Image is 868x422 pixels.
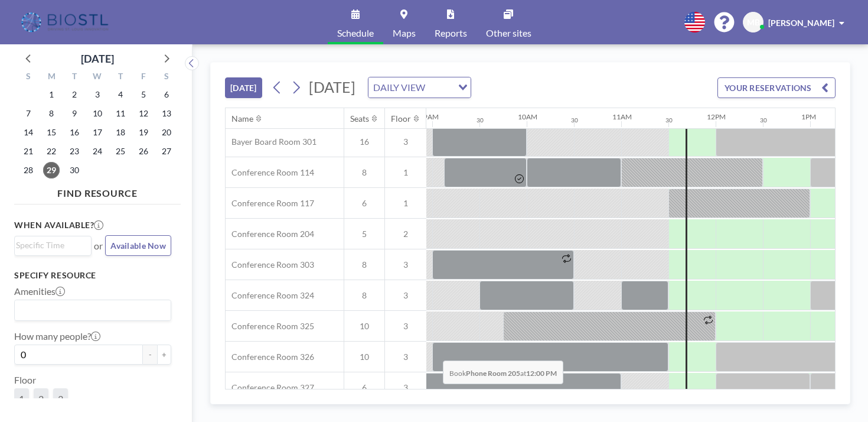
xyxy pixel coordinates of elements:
div: Seats [350,113,369,124]
span: Conference Room 325 [226,321,314,332]
span: 6 [344,382,384,393]
span: Monday, September 29, 2025 [43,162,60,178]
span: Tuesday, September 30, 2025 [66,162,83,178]
h3: Specify resource [14,270,171,281]
div: 12PM [707,112,726,121]
span: 3 [385,382,426,393]
label: How many people? [14,330,100,342]
span: Saturday, September 13, 2025 [158,105,175,122]
div: 11AM [612,112,632,121]
span: 8 [344,167,384,178]
span: Sunday, September 28, 2025 [20,162,37,178]
label: Amenities [14,285,65,297]
span: DAILY VIEW [371,80,428,95]
span: Maps [393,28,416,38]
span: Monday, September 8, 2025 [43,105,60,122]
span: Book at [443,361,563,384]
input: Search for option [16,303,164,318]
span: 3 [385,137,426,147]
span: Thursday, September 4, 2025 [112,86,129,103]
span: Conference Room 326 [226,352,314,362]
span: or [94,240,103,252]
div: 30 [477,116,484,124]
button: [DATE] [225,77,262,98]
span: MB [747,17,760,28]
span: Saturday, September 6, 2025 [158,86,175,103]
span: 3 [385,259,426,270]
span: Bayer Board Room 301 [226,137,316,147]
span: 8 [344,290,384,301]
span: Other sites [486,28,531,38]
span: Thursday, September 25, 2025 [112,143,129,160]
span: 1 [19,393,24,404]
span: 10 [344,321,384,332]
span: Monday, September 1, 2025 [43,86,60,103]
b: Phone Room 205 [466,369,520,378]
span: Conference Room 117 [226,198,314,209]
span: 10 [344,352,384,362]
span: 3 [385,352,426,362]
span: 2 [385,229,426,239]
img: organization-logo [19,11,113,34]
span: Schedule [337,28,374,38]
span: Friday, September 12, 2025 [135,105,152,122]
span: Conference Room 327 [226,382,314,393]
span: Friday, September 26, 2025 [135,143,152,160]
span: Wednesday, September 17, 2025 [89,124,106,141]
span: Saturday, September 20, 2025 [158,124,175,141]
span: 6 [344,198,384,209]
div: 9AM [423,112,439,121]
span: 16 [344,137,384,147]
h4: FIND RESOURCE [14,183,181,199]
span: Friday, September 19, 2025 [135,124,152,141]
button: + [157,345,171,365]
div: 30 [571,116,578,124]
span: Tuesday, September 9, 2025 [66,105,83,122]
span: 5 [344,229,384,239]
label: Floor [14,374,36,386]
button: YOUR RESERVATIONS [717,77,836,98]
span: 8 [344,259,384,270]
div: S [155,70,178,85]
span: Thursday, September 18, 2025 [112,124,129,141]
span: Friday, September 5, 2025 [135,86,152,103]
div: Search for option [15,300,171,320]
div: [DATE] [81,50,114,67]
span: Tuesday, September 2, 2025 [66,86,83,103]
span: 1 [385,167,426,178]
span: Conference Room 324 [226,290,314,301]
div: T [109,70,132,85]
span: Saturday, September 27, 2025 [158,143,175,160]
span: 3 [385,290,426,301]
span: Monday, September 15, 2025 [43,124,60,141]
button: Available Now [105,235,171,256]
span: Sunday, September 21, 2025 [20,143,37,160]
button: - [143,345,157,365]
div: M [40,70,63,85]
span: 2 [38,393,44,404]
span: Available Now [110,241,166,251]
span: Sunday, September 7, 2025 [20,105,37,122]
div: 10AM [518,112,537,121]
span: Reports [435,28,467,38]
span: Tuesday, September 16, 2025 [66,124,83,141]
span: Wednesday, September 3, 2025 [89,86,106,103]
div: Search for option [368,77,471,98]
input: Search for option [429,80,451,95]
span: Tuesday, September 23, 2025 [66,143,83,160]
span: Monday, September 22, 2025 [43,143,60,160]
span: 1 [385,198,426,209]
div: Floor [391,113,411,124]
input: Search for option [16,239,84,252]
span: Wednesday, September 10, 2025 [89,105,106,122]
div: Name [231,113,253,124]
div: Search for option [15,236,91,254]
span: 3 [58,393,63,404]
span: Conference Room 303 [226,259,314,270]
div: 30 [665,116,673,124]
span: [PERSON_NAME] [768,18,834,28]
span: 3 [385,321,426,332]
div: S [17,70,40,85]
span: Conference Room 114 [226,167,314,178]
div: 30 [760,116,767,124]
